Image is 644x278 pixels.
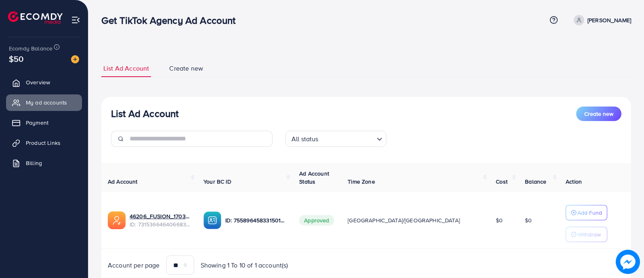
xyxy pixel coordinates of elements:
[201,261,288,270] span: Showing 1 To 10 of 1 account(s)
[321,132,373,145] input: Search for option
[108,211,126,229] img: ic-ads-acc.e4c84228.svg
[299,169,329,186] span: Ad Account Status
[525,178,546,186] span: Balance
[130,212,191,220] a: 46206_FUSION_1703241489581
[525,216,532,224] span: $0
[577,230,601,239] p: Withdraw
[348,216,460,224] span: [GEOGRAPHIC_DATA]/[GEOGRAPHIC_DATA]
[348,178,375,186] span: Time Zone
[111,108,178,119] h3: List Ad Account
[26,78,50,86] span: Overview
[566,227,607,242] button: Withdraw
[285,131,386,147] div: Search for option
[203,211,221,229] img: ic-ba-acc.ded83a64.svg
[71,15,80,25] img: menu
[6,115,82,131] a: Payment
[6,155,82,171] a: Billing
[103,64,149,73] span: List Ad Account
[26,159,42,167] span: Billing
[130,212,191,229] div: <span class='underline'>46206_FUSION_1703241489581</span></br>7315366464066830337
[26,139,61,147] span: Product Links
[8,11,63,24] img: logo
[71,55,79,63] img: image
[6,94,82,111] a: My ad accounts
[299,215,334,226] span: Approved
[9,44,52,52] span: Ecomdy Balance
[169,64,203,73] span: Create new
[9,53,23,65] span: $50
[577,208,602,217] p: Add Fund
[290,133,320,145] span: All status
[108,261,160,270] span: Account per page
[101,15,242,26] h3: Get TikTok Agency Ad Account
[6,74,82,90] a: Overview
[576,107,621,121] button: Create new
[496,216,503,224] span: $0
[108,178,138,186] span: Ad Account
[6,135,82,151] a: Product Links
[203,178,231,186] span: Your BC ID
[566,178,582,186] span: Action
[496,178,508,186] span: Cost
[26,98,67,107] span: My ad accounts
[584,110,613,118] span: Create new
[571,15,631,25] a: [PERSON_NAME]
[225,215,286,225] p: ID: 7558964583315013648
[566,205,607,220] button: Add Fund
[26,119,48,127] span: Payment
[130,220,191,228] span: ID: 7315366464066830337
[617,251,639,273] img: image
[587,15,631,25] p: [PERSON_NAME]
